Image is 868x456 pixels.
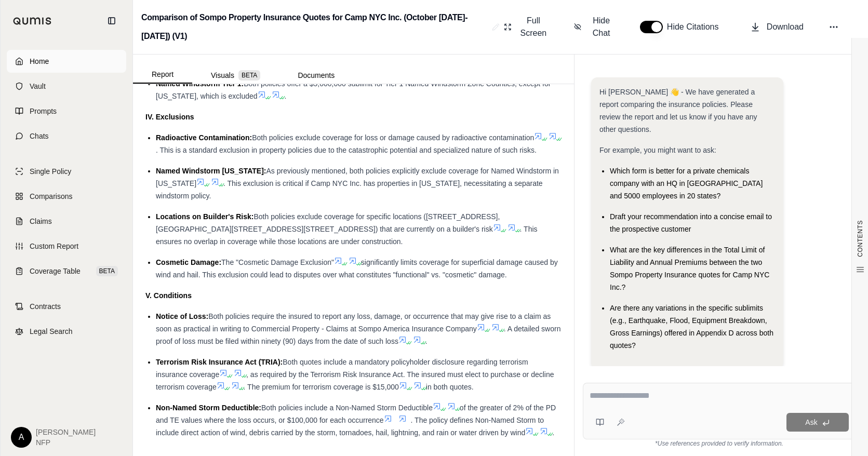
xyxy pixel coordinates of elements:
[30,301,61,312] span: Contracts
[610,167,763,200] span: Which form is better for a private chemicals company with an HQ in [GEOGRAPHIC_DATA] and 5000 emp...
[261,404,433,412] span: Both policies include a Non-Named Storm Deductible
[156,167,266,175] span: Named Windstorm [US_STATE]:
[11,427,32,448] div: A
[252,133,534,142] span: Both policies exclude coverage for loss or damage caused by radioactive contamination
[156,212,253,221] span: Locations on Builder's Risk:
[156,79,244,88] span: Named Windstorm Tier 1:
[156,416,544,437] span: . The policy defines Non-Named Storm to include direct action of wind, debris carried by the stor...
[667,21,725,33] span: Hide Citations
[156,258,221,266] span: Cosmetic Damage:
[156,404,261,412] span: Non-Named Storm Deductible:
[30,191,72,202] span: Comparisons
[7,295,126,318] a: Contracts
[583,439,856,448] div: *Use references provided to verify information.
[36,437,96,448] span: NFP
[156,179,543,200] span: . This exclusion is critical if Camp NYC Inc. has properties in [US_STATE], necessitating a separ...
[599,146,716,154] span: For example, you might want to ask:
[244,383,399,391] span: . The premium for terrorism coverage is $15,000
[30,216,52,226] span: Claims
[156,312,208,320] span: Notice of Loss:
[145,291,192,300] strong: V. Conditions
[156,358,283,366] span: Terrorism Risk Insurance Act (TRIA):
[30,81,46,91] span: Vault
[610,304,773,350] span: Are there any variations in the specific sublimits (e.g., Earthquake, Flood, Equipment Breakdown,...
[570,10,619,44] button: Hide Chat
[599,88,757,133] span: Hi [PERSON_NAME] 👋 - We have generated a report comparing the insurance policies. Please review t...
[30,326,73,337] span: Legal Search
[156,79,551,100] span: Both policies offer a $5,000,000 sublimit for Tier 1 Named Windstorm Zone Counties, except for [U...
[156,133,252,142] span: Radioactive Contamination:
[805,418,817,426] span: Ask
[36,427,96,437] span: [PERSON_NAME]
[221,258,334,266] span: The "Cosmetic Damage Exclusion"
[156,404,556,424] span: of the greater of 2% of the PD and TE values where the loss occurs, or $100,000 for each occurrence
[96,266,118,276] span: BETA
[156,358,528,379] span: Both quotes include a mandatory policyholder disclosure regarding terrorism insurance coverage
[7,320,126,343] a: Legal Search
[13,17,52,25] img: Qumis Logo
[610,212,772,233] span: Draft your recommendation into a concise email to the prospective customer
[426,383,474,391] span: in both quotes.
[7,235,126,258] a: Custom Report
[133,66,192,84] button: Report
[7,100,126,123] a: Prompts
[141,8,488,46] h2: Comparison of Sompo Property Insurance Quotes for Camp NYC Inc. (October [DATE]-[DATE]) (V1)
[103,12,120,29] button: Collapse sidebar
[30,56,49,66] span: Home
[238,70,260,81] span: BETA
[156,312,551,333] span: Both policies require the insured to report any loss, damage, or occurrence that may give rise to...
[7,50,126,73] a: Home
[425,337,428,345] span: .
[7,125,126,147] a: Chats
[156,325,560,345] span: . A detailed sworn proof of loss must be filed within ninety (90) days from the date of such loss
[500,10,553,44] button: Full Screen
[284,92,286,100] span: .
[156,225,538,246] span: . This ensures no overlap in coverage while those locations are under construction.
[7,210,126,233] a: Claims
[156,167,559,187] span: As previously mentioned, both policies explicitly exclude coverage for Named Windstorm in [US_STATE]
[7,260,126,283] a: Coverage TableBETA
[30,131,49,141] span: Chats
[856,220,864,257] span: CONTENTS
[30,106,57,116] span: Prompts
[30,241,78,251] span: Custom Report
[30,166,71,177] span: Single Policy
[279,67,353,84] button: Documents
[156,212,500,233] span: Both policies exclude coverage for specific locations ([STREET_ADDRESS], [GEOGRAPHIC_DATA][STREET...
[518,15,549,39] span: Full Screen
[7,185,126,208] a: Comparisons
[145,113,194,121] strong: IV. Exclusions
[30,266,81,276] span: Coverage Table
[7,75,126,98] a: Vault
[7,160,126,183] a: Single Policy
[587,15,615,39] span: Hide Chat
[767,21,804,33] span: Download
[156,146,537,154] span: . This is a standard exclusion in property policies due to the catastrophic potential and special...
[156,258,558,279] span: significantly limits coverage for superficial damage caused by wind and hail. This exclusion coul...
[786,413,849,432] button: Ask
[610,246,769,291] span: What are the key differences in the Total Limit of Liability and Annual Premiums between the two ...
[746,17,808,37] button: Download
[192,67,279,84] button: Visuals
[552,428,554,437] span: .
[156,370,554,391] span: , as required by the Terrorism Risk Insurance Act. The insured must elect to purchase or decline ...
